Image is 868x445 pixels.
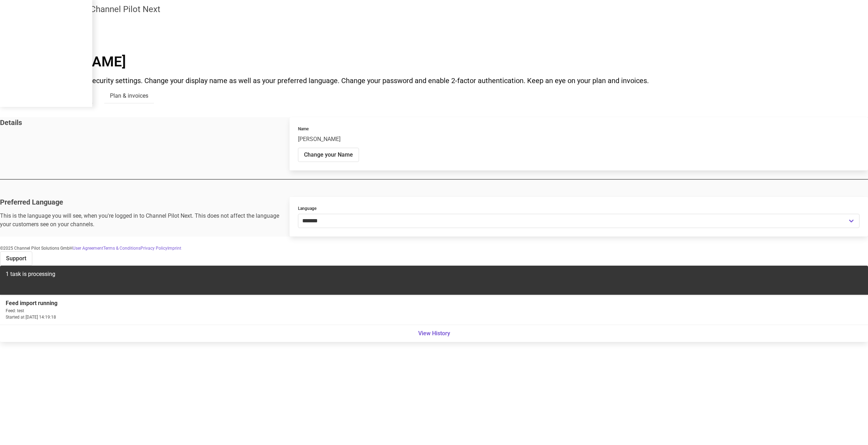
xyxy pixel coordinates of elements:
[167,246,181,251] a: Imprint
[90,3,160,16] p: Channel Pilot Next
[17,75,851,86] h2: Check your profile and security settings. Change your display name as well as your preferred lang...
[298,206,316,211] span: Language
[140,246,167,251] a: Privacy Policy
[6,308,57,314] p: Feed: test
[298,148,359,162] button: Change your Name
[6,314,57,320] p: Started at Aug 15, 2025, 14:19:18
[1,326,867,341] a: View History
[6,254,26,263] span: Support
[304,151,353,159] span: Change your Name
[298,135,859,148] p: [PERSON_NAME]
[104,89,154,103] a: Plan & invoices
[418,329,450,338] span: View History
[298,126,859,135] p: Name
[103,246,140,251] a: Terms & Conditions
[6,271,55,277] span: 1 task is processing
[73,246,103,251] a: User Agreement
[6,299,57,308] p: Feed import running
